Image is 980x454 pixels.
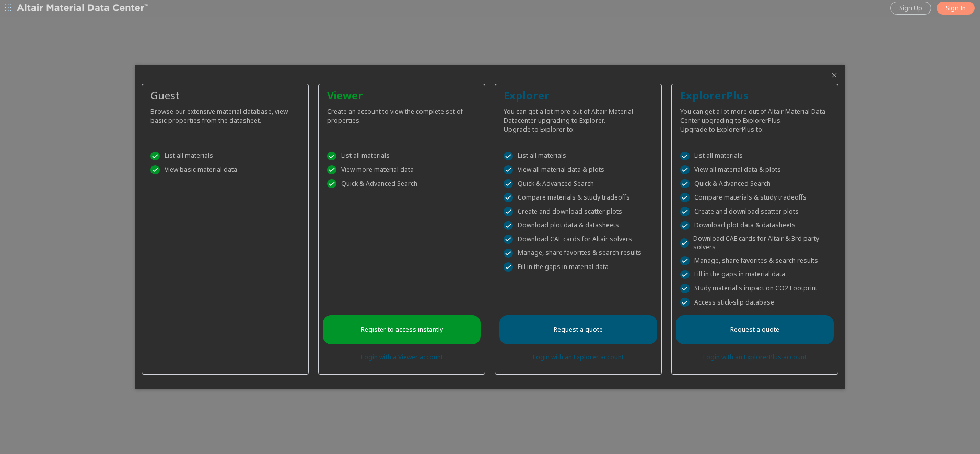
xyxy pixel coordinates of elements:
div: Explorer [504,88,653,103]
div:  [680,165,690,174]
div: You can get a lot more out of Altair Material Datacenter upgrading to Explorer. Upgrade to Explor... [504,103,653,134]
div: List all materials [680,152,830,161]
div:  [680,270,690,280]
div: View more material data [327,165,476,174]
div: Download CAE cards for Altair & 3rd party solvers [680,235,830,251]
div:  [680,298,690,307]
div: You can get a lot more out of Altair Material Data Center upgrading to ExplorerPlus. Upgrade to E... [680,103,830,134]
div:  [680,256,690,265]
div: Quick & Advanced Search [680,179,830,189]
div:  [504,152,513,161]
div: List all materials [150,152,300,161]
div:  [504,179,513,189]
div:  [150,165,160,174]
div:  [504,235,513,244]
div:  [680,284,690,293]
div: Quick & Advanced Search [504,179,653,189]
div: Fill in the gaps in material data [504,262,653,272]
div:  [327,165,336,174]
div:  [680,193,690,202]
div:  [504,193,513,202]
div: Create and download scatter plots [504,207,653,216]
div: Compare materials & study tradeoffs [504,193,653,202]
a: Login with a Viewer account [361,353,443,362]
div: View all material data & plots [680,165,830,174]
div:  [504,165,513,174]
div:  [504,262,513,272]
div:  [680,179,690,189]
a: Request a quote [676,315,834,344]
div: Create an account to view the complete set of properties. [327,103,476,125]
div:  [504,221,513,230]
div:  [327,179,336,189]
div:  [504,207,513,216]
div:  [504,249,513,258]
div: Compare materials & study tradeoffs [680,193,830,202]
div: Access stick-slip database [680,298,830,307]
div: Viewer [327,88,476,103]
a: Request a quote [499,315,657,344]
a: Register to access instantly [323,315,481,344]
div: Create and download scatter plots [680,207,830,216]
button: Close [830,71,838,79]
div:  [327,152,336,161]
div: List all materials [327,152,476,161]
div:  [150,152,160,161]
div: Manage, share favorites & search results [680,256,830,265]
div: Browse our extensive material database, view basic properties from the datasheet. [150,103,300,125]
div: Guest [150,88,300,103]
div: Manage, share favorites & search results [504,249,653,258]
div:  [680,238,689,248]
div:  [680,207,690,216]
div: Quick & Advanced Search [327,179,476,189]
div: Study material's impact on CO2 Footprint [680,284,830,293]
div: Fill in the gaps in material data [680,270,830,280]
a: Login with an ExplorerPlus account [703,353,807,362]
div: View all material data & plots [504,165,653,174]
div:  [680,152,690,161]
div:  [680,221,690,230]
div: Download CAE cards for Altair solvers [504,235,653,244]
div: Download plot data & datasheets [504,221,653,230]
div: View basic material data [150,165,300,174]
div: ExplorerPlus [680,88,830,103]
div: List all materials [504,152,653,161]
a: Login with an Explorer account [533,353,624,362]
div: Download plot data & datasheets [680,221,830,230]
